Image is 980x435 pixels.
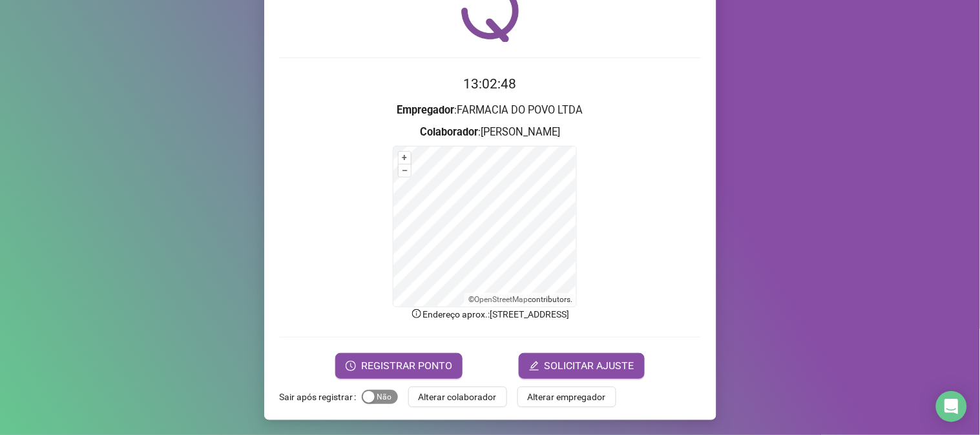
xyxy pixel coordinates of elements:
p: Endereço aprox. : [STREET_ADDRESS] [280,307,701,321]
button: REGISTRAR PONTO [335,353,463,379]
span: REGISTRAR PONTO [361,358,452,374]
span: info-circle [411,308,422,319]
time: 13:02:48 [464,76,517,92]
button: Alterar colaborador [408,387,507,407]
span: Alterar empregador [528,390,606,404]
span: SOLICITAR AJUSTE [545,358,634,374]
span: clock-circle [346,361,356,371]
h3: : [PERSON_NAME] [280,124,701,141]
button: Alterar empregador [517,387,616,407]
li: © contributors. [468,295,572,304]
span: Alterar colaborador [419,390,497,404]
h3: : FARMACIA DO POVO LTDA [280,102,701,119]
strong: Colaborador [420,126,478,138]
strong: Empregador [397,104,455,116]
button: + [399,152,411,164]
button: – [399,165,411,177]
div: Open Intercom Messenger [936,391,967,422]
a: OpenStreetMap [474,295,528,304]
button: editSOLICITAR AJUSTE [519,353,645,379]
span: edit [529,361,539,371]
label: Sair após registrar [280,387,362,407]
